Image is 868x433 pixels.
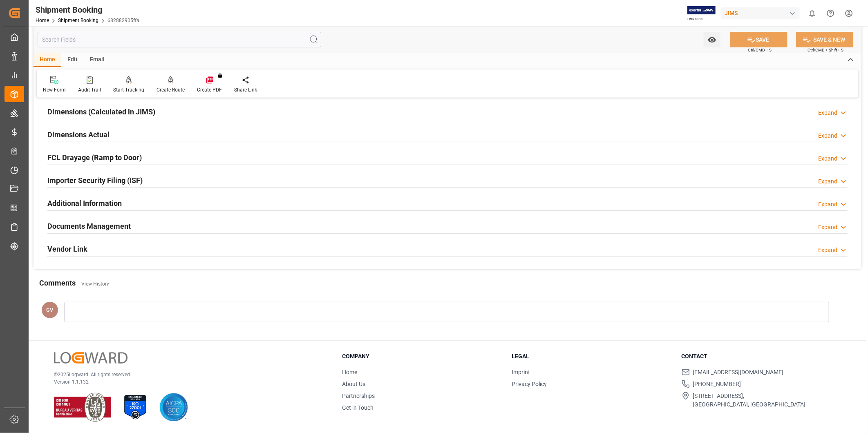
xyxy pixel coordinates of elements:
[818,132,837,140] div: Expand
[342,381,365,387] a: About Us
[796,32,853,47] button: SAVE & NEW
[61,53,84,67] div: Edit
[81,281,109,287] a: View History
[808,47,843,53] span: Ctrl/CMD + Shift + S
[47,307,54,313] span: GV
[43,86,66,94] div: New Form
[54,371,322,378] p: © 2025 Logward. All rights reserved.
[704,32,720,47] button: open menu
[693,380,741,388] span: [PHONE_NUMBER]
[721,5,803,21] button: JIMS
[512,381,547,387] a: Privacy Policy
[818,177,837,186] div: Expand
[39,277,76,288] h2: Comments
[84,53,111,67] div: Email
[818,246,837,254] div: Expand
[47,106,155,117] h2: Dimensions (Calculated in JIMS)
[47,152,142,163] h2: FCL Drayage (Ramp to Door)
[512,369,530,375] a: Imprint
[693,368,784,377] span: [EMAIL_ADDRESS][DOMAIN_NAME]
[818,109,837,117] div: Expand
[512,352,671,361] h3: Legal
[58,18,98,23] a: Shipment Booking
[159,393,188,422] img: AICPA SOC
[47,198,122,209] h2: Additional Information
[342,369,357,375] a: Home
[803,4,821,22] button: show 0 new notifications
[342,393,375,399] a: Partnerships
[36,18,49,23] a: Home
[821,4,840,22] button: Help Center
[121,393,150,422] img: ISO 27001 Certification
[113,86,144,94] div: Start Tracking
[47,175,143,186] h2: Importer Security Filing (ISF)
[36,4,139,16] div: Shipment Booking
[818,200,837,209] div: Expand
[342,404,374,411] a: Get in Touch
[818,223,837,232] div: Expand
[818,154,837,163] div: Expand
[721,7,800,19] div: JIMS
[78,86,101,94] div: Audit Trail
[47,129,110,140] h2: Dimensions Actual
[693,392,806,409] span: [STREET_ADDRESS], [GEOGRAPHIC_DATA], [GEOGRAPHIC_DATA]
[54,393,111,422] img: ISO 9001 & ISO 14001 Certification
[234,86,257,94] div: Share Link
[34,53,61,67] div: Home
[730,32,787,47] button: SAVE
[342,352,501,361] h3: Company
[748,47,772,53] span: Ctrl/CMD + S
[47,243,87,254] h2: Vendor Link
[682,352,841,361] h3: Contact
[47,221,131,232] h2: Documents Management
[157,86,185,94] div: Create Route
[54,378,322,386] p: Version 1.1.132
[38,32,321,47] input: Search Fields
[54,352,128,364] img: Logward Logo
[687,6,716,20] img: Exertis%20JAM%20-%20Email%20Logo.jpg_1722504956.jpg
